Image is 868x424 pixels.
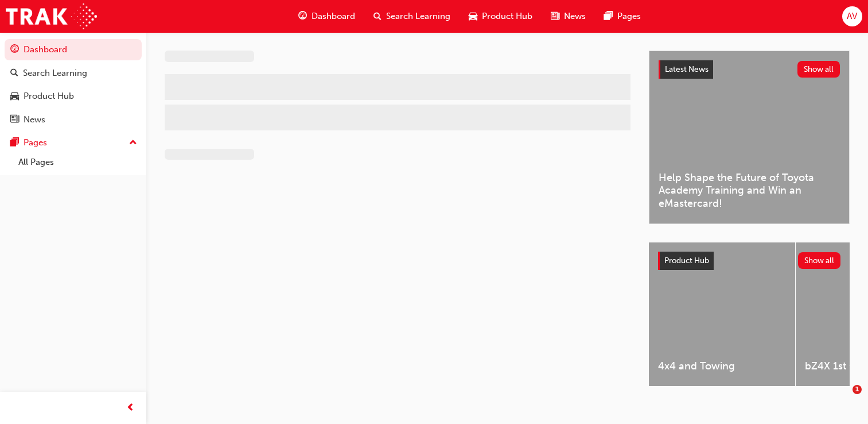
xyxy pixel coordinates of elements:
[364,5,460,28] a: search-iconSearch Learning
[649,51,850,224] a: Latest NewsShow allHelp Shape the Future of Toyota Academy Training and Win an eMastercard!
[829,385,857,413] iframe: Intercom live chat
[24,136,47,149] div: Pages
[5,132,142,153] button: Pages
[617,10,641,23] span: Pages
[6,3,97,29] img: Trak
[564,10,586,23] span: News
[665,64,709,74] span: Latest News
[595,5,650,28] a: pages-iconPages
[842,6,862,26] button: AV
[373,9,382,24] span: search-icon
[14,153,142,171] a: All Pages
[853,385,862,394] span: 1
[10,138,19,148] span: pages-icon
[10,115,19,125] span: news-icon
[658,252,840,270] a: Product HubShow all
[10,45,19,55] span: guage-icon
[386,10,450,23] span: Search Learning
[24,113,45,126] div: News
[649,242,795,386] a: 4x4 and Towing
[10,68,18,79] span: search-icon
[126,401,135,415] span: prev-icon
[129,136,137,151] span: up-icon
[482,10,532,23] span: Product Hub
[659,60,840,79] a: Latest NewsShow all
[659,171,840,210] span: Help Shape the Future of Toyota Academy Training and Win an eMastercard!
[542,5,595,28] a: news-iconNews
[5,37,142,132] button: DashboardSearch LearningProduct HubNews
[604,9,613,24] span: pages-icon
[460,5,542,28] a: car-iconProduct Hub
[289,5,364,28] a: guage-iconDashboard
[469,9,477,24] span: car-icon
[298,9,307,24] span: guage-icon
[5,39,142,60] a: Dashboard
[797,61,840,78] button: Show all
[664,256,709,265] span: Product Hub
[798,252,841,269] button: Show all
[24,90,74,103] div: Product Hub
[312,10,355,23] span: Dashboard
[658,360,786,373] span: 4x4 and Towing
[551,9,559,24] span: news-icon
[847,10,857,23] span: AV
[5,63,142,84] a: Search Learning
[10,91,19,102] span: car-icon
[5,86,142,107] a: Product Hub
[23,67,87,80] div: Search Learning
[5,109,142,130] a: News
